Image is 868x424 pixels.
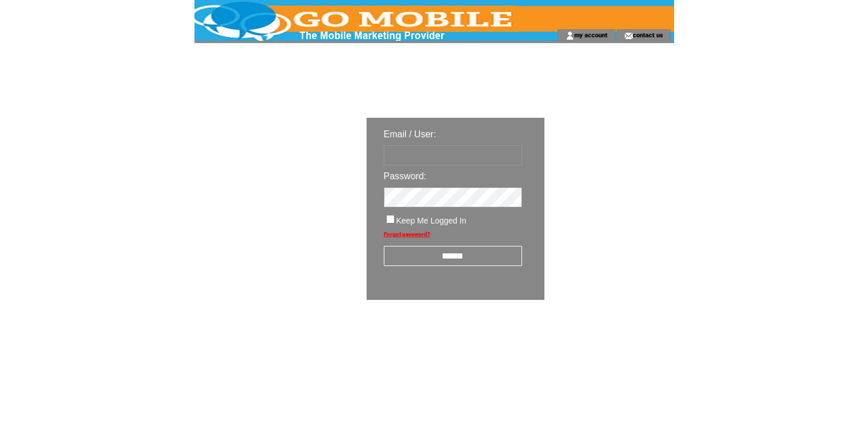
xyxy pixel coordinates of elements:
span: Email / User: [384,129,437,139]
a: my account [574,31,608,38]
span: Password: [384,171,427,181]
a: Forgot password? [384,231,430,237]
img: account_icon.gif [566,31,574,40]
img: transparent.png [578,329,635,343]
img: contact_us_icon.gif [624,31,633,40]
span: Keep Me Logged In [396,216,466,225]
a: contact us [633,31,663,38]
